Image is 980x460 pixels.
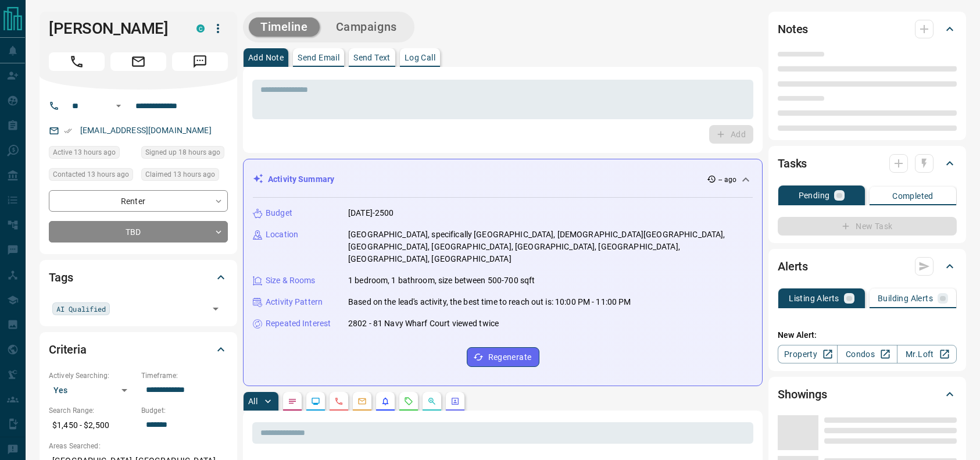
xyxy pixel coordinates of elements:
[208,301,224,317] button: Open
[381,397,390,406] svg: Listing Alerts
[53,147,116,158] span: Active 13 hours ago
[49,263,228,291] div: Tags
[897,345,957,363] a: Mr.Loft
[49,168,135,184] div: Thu Aug 14 2025
[778,252,957,280] div: Alerts
[49,340,87,359] h2: Criteria
[141,405,228,416] p: Budget:
[49,405,135,416] p: Search Range:
[53,169,129,180] span: Contacted 13 hours ago
[49,190,228,212] div: Renter
[467,347,539,367] button: Regenerate
[348,274,535,287] p: 1 bedroom, 1 bathroom, size between 500-700 sqft
[49,336,228,363] div: Criteria
[789,294,839,302] p: Listing Alerts
[141,146,228,162] div: Thu Aug 14 2025
[56,303,106,315] span: AI Qualified
[145,169,215,180] span: Claimed 13 hours ago
[298,54,339,62] p: Send Email
[141,370,228,381] p: Timeframe:
[49,221,228,243] div: TBD
[778,20,808,38] h2: Notes
[837,345,897,363] a: Condos
[196,24,205,33] div: condos.ca
[450,397,460,406] svg: Agent Actions
[266,274,316,287] p: Size & Rooms
[266,296,323,308] p: Activity Pattern
[778,380,957,408] div: Showings
[778,154,807,173] h2: Tasks
[778,15,957,43] div: Notes
[405,54,435,62] p: Log Call
[49,441,228,451] p: Areas Searched:
[348,229,753,265] p: [GEOGRAPHIC_DATA], specifically [GEOGRAPHIC_DATA], [DEMOGRAPHIC_DATA][GEOGRAPHIC_DATA], [GEOGRAPH...
[248,397,257,405] p: All
[49,381,135,400] div: Yes
[348,318,499,330] p: 2802 - 81 Navy Wharf Court viewed twice
[311,397,320,406] svg: Lead Browsing Activity
[266,318,331,330] p: Repeated Interest
[353,54,391,62] p: Send Text
[404,397,413,406] svg: Requests
[266,207,292,219] p: Budget
[80,126,212,135] a: [EMAIL_ADDRESS][DOMAIN_NAME]
[778,345,838,363] a: Property
[49,19,179,38] h1: [PERSON_NAME]
[778,149,957,177] div: Tasks
[799,191,830,199] p: Pending
[49,416,135,435] p: $1,450 - $2,500
[324,17,409,37] button: Campaigns
[357,397,367,406] svg: Emails
[110,52,166,71] span: Email
[249,17,320,37] button: Timeline
[718,174,736,185] p: -- ago
[141,168,228,184] div: Thu Aug 14 2025
[348,296,631,308] p: Based on the lead's activity, the best time to reach out is: 10:00 PM - 11:00 PM
[266,229,298,241] p: Location
[427,397,437,406] svg: Opportunities
[878,294,933,302] p: Building Alerts
[49,268,73,287] h2: Tags
[892,192,933,200] p: Completed
[253,169,753,190] div: Activity Summary-- ago
[348,207,394,219] p: [DATE]-2500
[64,127,72,135] svg: Email Verified
[334,397,344,406] svg: Calls
[145,147,220,158] span: Signed up 18 hours ago
[49,52,105,71] span: Call
[49,146,135,162] div: Thu Aug 14 2025
[288,397,297,406] svg: Notes
[778,329,957,341] p: New Alert:
[248,54,284,62] p: Add Note
[778,385,827,404] h2: Showings
[112,99,126,113] button: Open
[49,370,135,381] p: Actively Searching:
[778,257,808,276] h2: Alerts
[268,173,334,186] p: Activity Summary
[172,52,228,71] span: Message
